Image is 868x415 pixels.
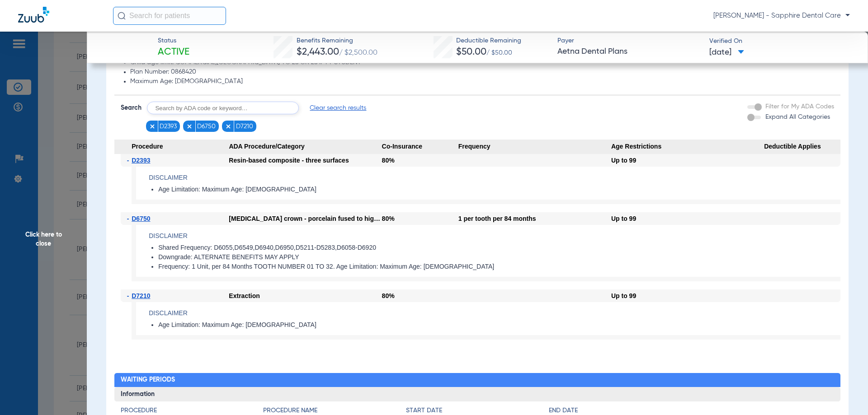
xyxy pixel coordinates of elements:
img: x.svg [186,123,193,130]
div: 80% [382,289,458,302]
iframe: Chat Widget [823,372,868,415]
div: Up to 99 [611,212,764,225]
span: - [127,289,132,302]
img: Search Icon [118,12,126,20]
span: Search [121,103,142,112]
div: Up to 99 [611,289,764,302]
li: Maximum Age: [DEMOGRAPHIC_DATA] [130,78,835,86]
span: / $2,500.00 [339,49,377,56]
span: $50.00 [456,47,486,57]
h2: Waiting Periods [114,373,841,387]
span: Deductible Remaining [456,36,521,46]
li: Frequency: 1 Unit, per 84 Months TOOTH NUMBER 01 TO 32. Age Limitation: Maximum Age: [DEMOGRAPHIC... [158,263,840,271]
div: Resin-based composite - three surfaces [229,154,382,167]
span: Expand All Categories [765,114,830,120]
span: Frequency [458,140,611,154]
span: Active [158,46,189,59]
span: Deductible Applies [764,140,840,154]
span: D6750 [132,215,150,222]
h4: Disclaimer [149,308,840,318]
span: Co-Insurance [382,140,458,154]
span: Payer [557,36,702,46]
span: - [127,212,132,225]
div: 1 per tooth per 84 months [458,212,611,225]
span: $2,443.00 [297,47,339,57]
span: ADA Procedure/Category [229,140,382,154]
span: D2393 [160,122,177,131]
span: D7210 [236,122,253,131]
li: Shared Frequency: D6055,D6549,D6940,D6950,D5211-D5283,D6058-D6920 [158,244,840,252]
img: x.svg [149,123,156,130]
span: Status [158,36,189,46]
h4: Disclaimer [149,173,840,182]
span: D6750 [197,122,216,131]
div: Up to 99 [611,154,764,167]
input: Search by ADA code or keyword… [147,102,299,114]
div: 80% [382,154,458,167]
label: Filter for My ADA Codes [764,102,834,112]
span: Age Restrictions [611,140,764,154]
img: x.svg [225,123,231,130]
span: Procedure [114,140,229,154]
span: / $50.00 [486,50,512,56]
div: 80% [382,212,458,225]
span: Aetna Dental Plans [557,46,702,57]
input: Search for patients [113,7,226,25]
li: Plan Number: 0868420 [130,68,835,76]
span: Clear search results [310,103,366,112]
img: Zuub Logo [18,7,49,23]
div: [MEDICAL_DATA] crown - porcelain fused to high noble metal [229,212,382,225]
h4: Disclaimer [149,231,840,241]
div: Extraction [229,289,382,302]
span: [PERSON_NAME] - Sapphire Dental Care [713,11,850,20]
span: D2393 [132,157,150,164]
span: D7210 [132,292,150,299]
li: Age Limitation: Maximum Age: [DEMOGRAPHIC_DATA] [158,186,840,194]
h3: Information [114,387,841,401]
span: Verified On [709,37,854,46]
li: Age Limitation: Maximum Age: [DEMOGRAPHIC_DATA] [158,321,840,329]
span: Benefits Remaining [297,36,377,46]
li: Downgrade: ALTERNATE BENEFITS MAY APPLY [158,253,840,261]
span: - [127,154,132,167]
span: [DATE] [709,47,744,58]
